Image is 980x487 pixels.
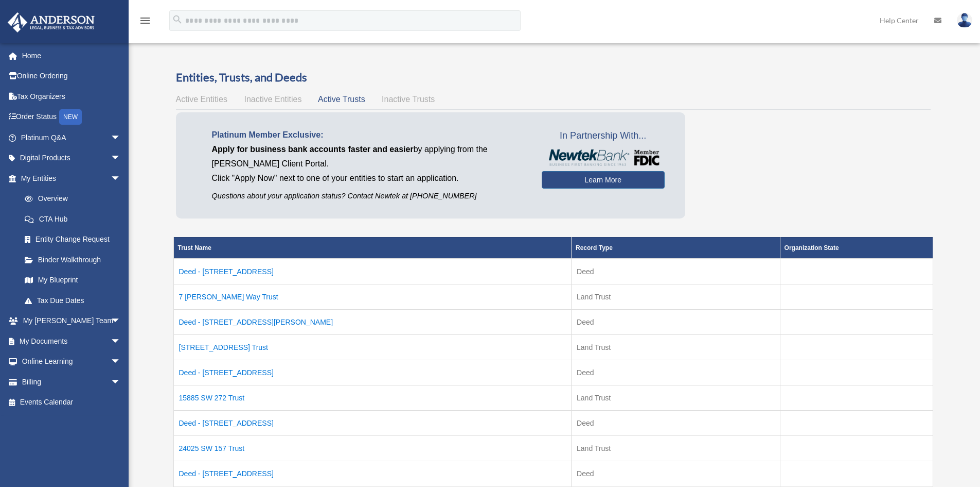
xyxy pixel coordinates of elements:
a: Tax Due Dates [14,290,131,311]
img: User Pic [957,13,972,28]
td: Deed [572,259,780,284]
a: Platinum Q&Aarrow_drop_down [7,127,136,148]
td: Deed - [STREET_ADDRESS] [173,259,572,284]
a: menu [139,18,151,27]
span: Active Trusts [318,95,365,104]
td: Land Trust [572,385,780,410]
div: NEW [59,109,82,125]
td: 7 [PERSON_NAME] Way Trust [173,284,572,309]
td: 15885 SW 272 Trust [173,385,572,410]
a: Home [7,45,136,66]
img: NewtekBankLogoSM.png [547,149,660,166]
th: Organization State [780,237,933,259]
a: My Entitiesarrow_drop_down [7,168,131,189]
span: Apply for business bank accounts faster and easier [212,145,414,154]
td: Deed - [STREET_ADDRESS][PERSON_NAME] [173,309,572,334]
a: My [PERSON_NAME] Teamarrow_drop_down [7,311,136,331]
a: Digital Productsarrow_drop_down [7,148,136,169]
span: Inactive Entities [244,95,301,104]
span: arrow_drop_down [111,311,131,332]
a: My Documentsarrow_drop_down [7,331,136,351]
p: Click "Apply Now" next to one of your entities to start an application. [212,171,526,186]
span: Inactive Trusts [382,95,435,104]
a: CTA Hub [14,209,131,229]
a: Events Calendar [7,392,136,413]
p: Questions about your application status? Contact Newtek at [PHONE_NUMBER] [212,190,526,203]
span: Active Entities [176,95,227,104]
a: My Blueprint [14,270,131,291]
td: 24025 SW 157 Trust [173,435,572,461]
h3: Entities, Trusts, and Deeds [176,70,931,86]
td: Deed [572,461,780,486]
td: Deed - [STREET_ADDRESS] [173,360,572,385]
td: Deed [572,309,780,334]
i: search [172,14,183,25]
a: Order StatusNEW [7,107,136,128]
td: Land Trust [572,334,780,360]
td: Deed [572,360,780,385]
span: arrow_drop_down [111,127,131,148]
td: Deed [572,410,780,435]
td: Land Trust [572,435,780,461]
th: Trust Name [173,237,572,259]
td: Deed - [STREET_ADDRESS] [173,461,572,486]
span: arrow_drop_down [111,331,131,352]
a: Online Ordering [7,66,136,87]
a: Tax Organizers [7,86,136,107]
a: Entity Change Request [14,229,131,250]
span: In Partnership With... [542,128,665,144]
i: menu [139,14,151,27]
a: Online Learningarrow_drop_down [7,351,136,372]
span: arrow_drop_down [111,372,131,393]
span: arrow_drop_down [111,148,131,169]
td: Deed - [STREET_ADDRESS] [173,410,572,435]
a: Binder Walkthrough [14,249,131,270]
th: Record Type [572,237,780,259]
span: arrow_drop_down [111,351,131,373]
p: by applying from the [PERSON_NAME] Client Portal. [212,142,526,171]
td: [STREET_ADDRESS] Trust [173,334,572,360]
a: Billingarrow_drop_down [7,372,136,392]
img: Anderson Advisors Platinum Portal [5,12,98,32]
span: arrow_drop_down [111,168,131,189]
a: Overview [14,189,126,209]
td: Land Trust [572,284,780,309]
p: Platinum Member Exclusive: [212,128,526,142]
a: Learn More [542,171,665,189]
